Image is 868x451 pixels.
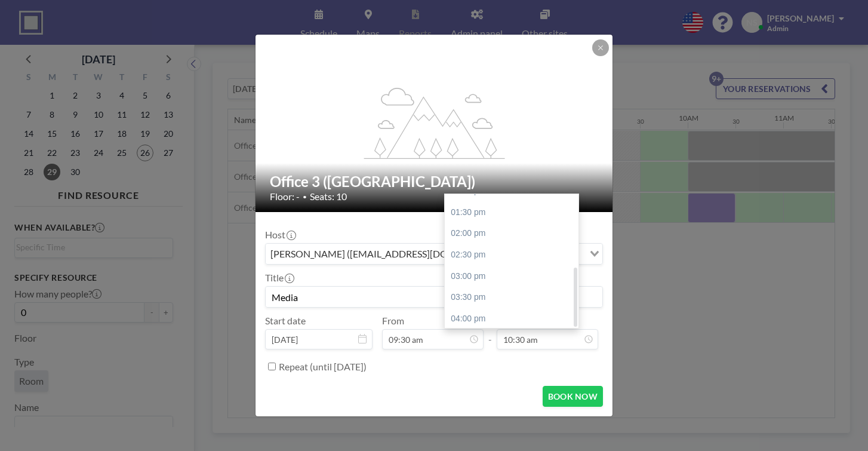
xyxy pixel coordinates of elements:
[279,361,367,373] label: Repeat (until [DATE])
[382,315,404,327] label: From
[265,272,293,284] label: Title
[265,315,306,327] label: Start date
[270,191,300,203] span: Floor: -
[445,244,578,266] div: 02:30 pm
[445,223,578,244] div: 02:00 pm
[265,229,295,241] label: Host
[445,266,578,287] div: 03:00 pm
[445,202,578,223] div: 01:30 pm
[488,319,492,345] span: -
[303,192,307,201] span: •
[364,87,505,158] g: flex-grow: 1.2;
[268,246,513,262] span: [PERSON_NAME] ([EMAIL_ADDRESS][DOMAIN_NAME])
[445,308,578,330] div: 04:00 pm
[266,244,602,264] div: Search for option
[543,386,603,407] button: BOOK NOW
[266,287,602,307] input: Nathaly's reservation
[270,173,599,191] h2: Office 3 ([GEOGRAPHIC_DATA])
[445,287,578,308] div: 03:30 pm
[310,191,347,203] span: Seats: 10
